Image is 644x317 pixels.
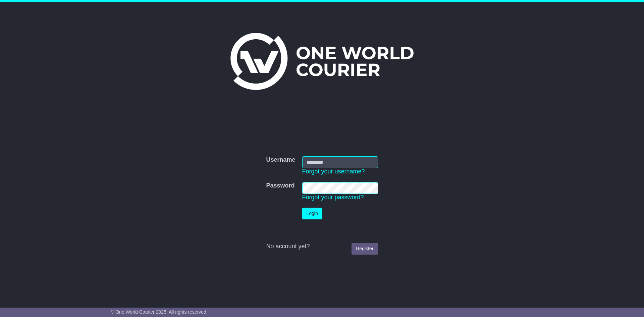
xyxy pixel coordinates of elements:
a: Forgot your password? [302,194,364,201]
label: Password [266,182,294,190]
div: No account yet? [266,243,378,250]
span: © One World Courier 2025. All rights reserved. [111,309,208,315]
a: Forgot your username? [302,168,365,175]
button: Login [302,208,322,219]
label: Username [266,156,295,164]
a: Register [352,243,378,255]
img: One World [230,33,414,90]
